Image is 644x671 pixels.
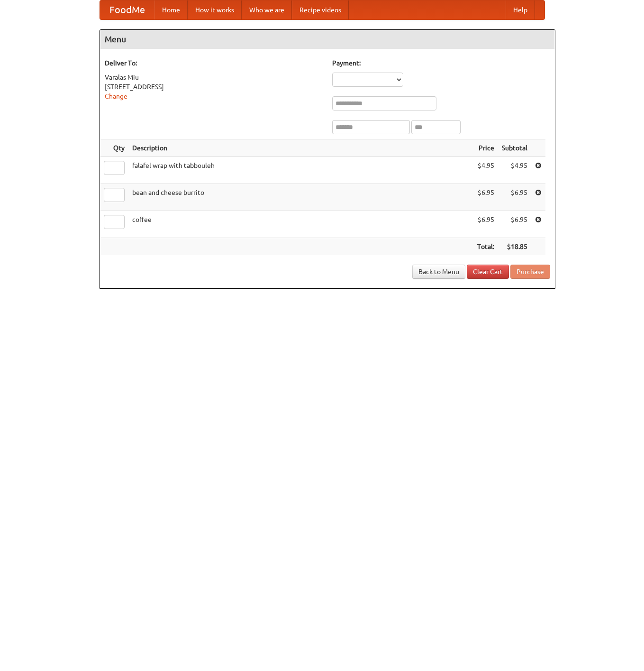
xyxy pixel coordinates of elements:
a: How it works [188,0,242,19]
button: Purchase [510,265,550,279]
a: FoodMe [100,0,154,19]
a: Clear Cart [467,265,509,279]
div: [STREET_ADDRESS] [105,82,323,92]
td: $6.95 [473,184,498,211]
th: Description [128,139,473,157]
a: Change [105,92,127,100]
a: Back to Menu [412,265,465,279]
div: Varalas Miu [105,73,323,82]
h5: Deliver To: [105,58,323,68]
td: $4.95 [473,157,498,184]
a: Home [154,0,188,19]
td: coffee [128,211,473,238]
td: $6.95 [498,211,531,238]
th: Total: [473,238,498,256]
a: Recipe videos [292,0,349,19]
td: bean and cheese burrito [128,184,473,211]
td: $6.95 [473,211,498,238]
h5: Payment: [332,58,550,68]
td: $4.95 [498,157,531,184]
th: Subtotal [498,139,531,157]
th: $18.85 [498,238,531,256]
a: Help [506,0,535,19]
a: Who we are [242,0,292,19]
th: Qty [100,139,128,157]
td: falafel wrap with tabbouleh [128,157,473,184]
td: $6.95 [498,184,531,211]
th: Price [473,139,498,157]
h4: Menu [100,30,555,49]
